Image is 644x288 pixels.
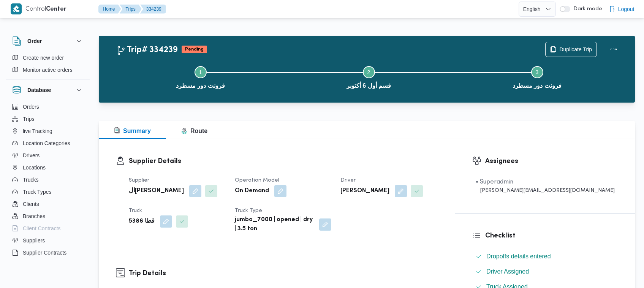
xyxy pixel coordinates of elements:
[9,174,87,186] button: Trucks
[235,208,262,213] span: Truck Type
[9,259,87,271] button: Devices
[486,268,529,275] span: Driver Assigned
[476,187,615,195] div: [PERSON_NAME][EMAIL_ADDRESS][DOMAIN_NAME]
[185,47,204,52] b: Pending
[285,57,453,97] button: قسم أول 6 أكتوبر
[340,178,356,183] span: Driver
[129,156,438,166] h3: Supplier Details
[347,81,391,90] span: قسم أول 6 أكتوبر
[570,6,602,12] span: Dark mode
[9,198,87,210] button: Clients
[129,187,184,196] b: ال[PERSON_NAME]
[606,2,638,17] button: Logout
[23,236,45,245] span: Suppliers
[9,247,87,259] button: Supplier Contracts
[9,113,87,125] button: Trips
[129,178,149,183] span: Supplier
[23,175,38,184] span: Trucks
[27,36,42,46] h3: Order
[618,5,635,14] span: Logout
[513,81,562,90] span: فرونت دور مسطرد
[476,177,615,187] div: • Superadmin
[23,127,52,136] span: live Tracking
[545,42,597,57] button: Duplicate Trip
[9,137,87,149] button: Location Categories
[46,6,66,12] b: Center
[485,156,618,166] h3: Assignees
[9,210,87,222] button: Branches
[9,186,87,198] button: Truck Types
[473,250,618,263] button: Dropoffs details entered
[23,260,42,269] span: Devices
[485,231,618,241] h3: Checklist
[23,212,45,221] span: Branches
[6,52,90,79] div: Order
[181,128,207,134] span: Route
[559,45,592,54] span: Duplicate Trip
[98,5,121,14] button: Home
[129,208,142,213] span: Truck
[23,53,64,62] span: Create new order
[9,101,87,113] button: Orders
[6,101,90,265] div: Database
[606,42,621,57] button: Actions
[23,224,61,233] span: Client Contracts
[340,187,389,196] b: [PERSON_NAME]
[23,163,46,172] span: Locations
[11,3,22,14] img: X8yXhbKr1z7QwAAAABJRU5ErkJggg==
[27,85,51,95] h3: Database
[235,187,269,196] b: On Demand
[486,267,529,276] span: Driver Assigned
[453,57,621,97] button: فرونت دور مسطرد
[116,57,285,97] button: فرونت دور مسطرد
[140,5,166,14] button: 334239
[129,217,155,226] b: قطا 5386
[9,52,87,64] button: Create new order
[23,187,51,196] span: Truck Types
[473,266,618,278] button: Driver Assigned
[235,178,279,183] span: Operation Model
[176,81,225,90] span: فرونت دور مسطرد
[12,85,84,95] button: Database
[486,252,551,261] span: Dropoffs details entered
[9,234,87,247] button: Suppliers
[367,69,370,75] span: 2
[23,151,40,160] span: Drivers
[9,125,87,137] button: live Tracking
[536,69,539,75] span: 3
[235,215,314,234] b: jumbo_7000 | opened | dry | 3.5 ton
[12,36,84,46] button: Order
[486,253,551,260] span: Dropoffs details entered
[8,258,32,280] iframe: chat widget
[199,69,202,75] span: 1
[23,248,66,257] span: Supplier Contracts
[9,64,87,76] button: Monitor active orders
[23,102,39,111] span: Orders
[23,199,39,209] span: Clients
[23,139,70,148] span: Location Categories
[23,65,73,74] span: Monitor active orders
[9,149,87,161] button: Drivers
[476,177,615,195] span: • Superadmin mohamed.nabil@illa.com.eg
[120,5,142,14] button: Trips
[182,46,207,53] span: Pending
[129,268,438,279] h3: Trip Details
[23,114,35,123] span: Trips
[116,45,178,55] h2: Trip# 334239
[9,161,87,174] button: Locations
[114,128,151,134] span: Summary
[9,222,87,234] button: Client Contracts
